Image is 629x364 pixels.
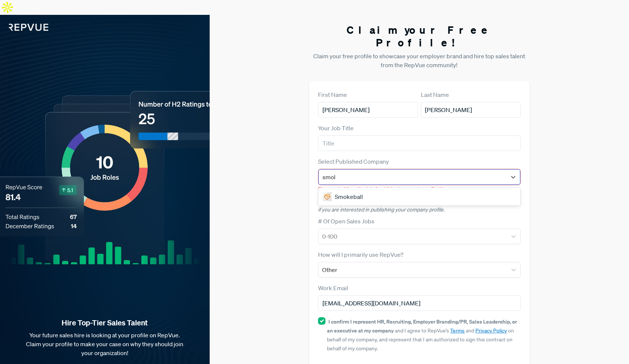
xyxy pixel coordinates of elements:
label: Work Email [318,283,348,292]
label: Your Job Title [318,124,354,132]
p: Claim your free profile to showcase your employer brand and hire top sales talent from the RepVue... [309,52,529,69]
a: Terms [450,327,465,334]
div: Smokeball [318,189,520,204]
label: # Of Open Sales Jobs [318,217,374,226]
h3: Claim your Free Profile! [309,24,529,49]
p: Only published company profiles can claim a free account at this time. Please if you are interest... [318,198,520,214]
strong: I confirm I represent HR, Recruiting, Employer Branding/PR, Sales Leadership, or an executive at ... [327,318,517,334]
label: How will I primarily use RepVue? [318,250,403,259]
input: Title [318,135,520,151]
label: First Name [318,90,347,99]
p: Please select from the list of published companies on RepVue [318,185,520,192]
input: Last Name [421,102,521,118]
img: Smokeball [323,192,332,201]
span: and I agree to RepVue’s and on behalf of my company, and represent that I am authorized to sign t... [327,318,517,352]
input: Email [318,295,520,311]
strong: Hire Top-Tier Sales Talent [12,318,198,328]
label: Last Name [421,90,449,99]
p: Your future sales hire is looking at your profile on RepVue. Claim your profile to make your case... [12,331,198,357]
label: Select Published Company [318,157,389,166]
a: Privacy Policy [475,327,507,334]
input: First Name [318,102,418,118]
